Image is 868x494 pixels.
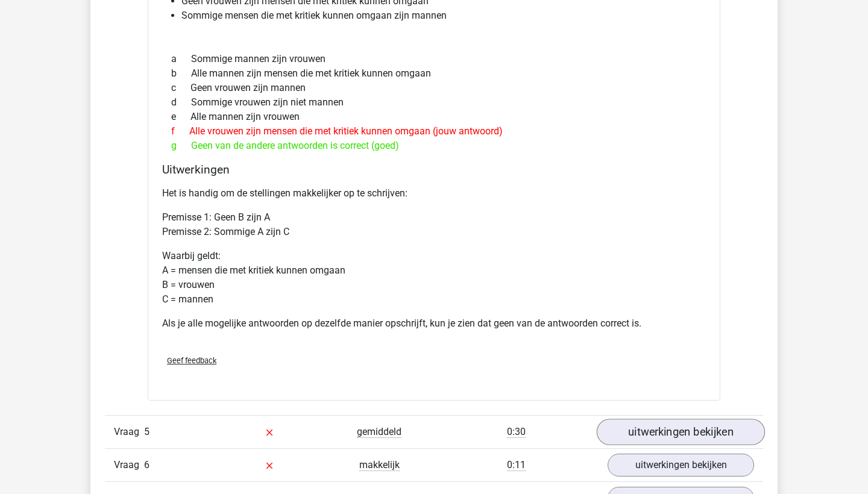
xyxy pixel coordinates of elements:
span: gemiddeld [357,426,401,438]
div: Sommige mannen zijn vrouwen [162,52,706,66]
span: f [171,124,189,139]
div: Sommige vrouwen zijn niet mannen [162,95,706,110]
span: 0:30 [507,426,526,438]
p: Het is handig om de stellingen makkelijker op te schrijven: [162,186,706,201]
div: Geen van de andere antwoorden is correct (goed) [162,139,706,153]
a: uitwerkingen bekijken [597,419,765,446]
span: b [171,66,191,81]
span: Vraag [114,425,144,439]
span: c [171,81,190,95]
li: Sommige mensen die met kritiek kunnen omgaan zijn mannen [181,8,711,23]
span: a [171,52,191,66]
span: g [171,139,191,153]
span: Vraag [114,458,144,472]
a: uitwerkingen bekijken [608,454,754,477]
span: d [171,95,191,110]
span: 6 [144,459,149,471]
p: Als je alle mogelijke antwoorden op dezelfde manier opschrijft, kun je zien dat geen van de antwo... [162,316,706,331]
h4: Uitwerkingen [162,163,706,177]
p: Waarbij geldt: A = mensen die met kritiek kunnen omgaan B = vrouwen C = mannen [162,249,706,307]
p: Premisse 1: Geen B zijn A Premisse 2: Sommige A zijn C [162,210,706,239]
div: Geen vrouwen zijn mannen [162,81,706,95]
div: Alle mannen zijn mensen die met kritiek kunnen omgaan [162,66,706,81]
span: 5 [144,426,149,437]
div: Alle vrouwen zijn mensen die met kritiek kunnen omgaan (jouw antwoord) [162,124,706,139]
span: makkelijk [359,459,400,471]
span: e [171,110,190,124]
span: Geef feedback [167,356,216,365]
span: 0:11 [507,459,526,471]
div: Alle mannen zijn vrouwen [162,110,706,124]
